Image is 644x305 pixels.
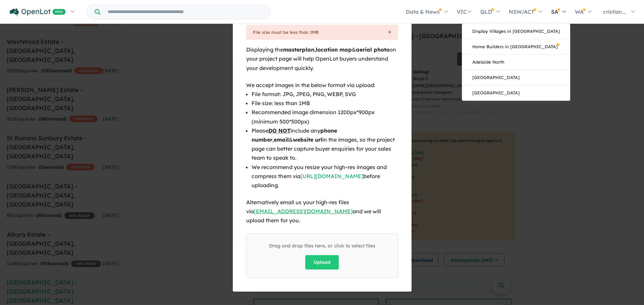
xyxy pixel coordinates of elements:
li: File size: less than 1MB [252,99,398,108]
div: We accept images in the below format via upload: [246,81,398,90]
b: location map [316,46,352,53]
b: website url [293,136,322,143]
a: Adelaide North [462,55,570,70]
div: Alternatively email us your high-res files via and we will upload them for you. [246,198,398,225]
span: cristian... [603,8,626,15]
li: Recommended image dimension 1200px*900px (minimum 500*500px) [252,108,398,126]
a: [EMAIL_ADDRESS][DOMAIN_NAME] [254,208,353,215]
a: Display Villages in [GEOGRAPHIC_DATA] [462,24,570,39]
a: [URL][DOMAIN_NAME] [301,173,363,179]
span: × [388,28,391,35]
button: Close [388,29,391,35]
input: Try estate name, suburb, builder or developer [102,5,269,19]
li: File format: JPG, JPEG, PNG, WEBP, SVG [252,90,398,99]
img: Openlot PRO Logo White [10,8,66,16]
b: email [274,136,289,143]
div: Displaying the , & on your project page will help OpenLot buyers understand your development quic... [246,45,398,73]
u: DO NOT [268,127,290,134]
b: masterplan [283,46,314,53]
a: [GEOGRAPHIC_DATA] [462,70,570,85]
div: Drag and drop files here, or click to select files [269,242,375,250]
b: aerial photo [356,46,389,53]
button: Upload [305,255,339,270]
b: phone number [252,127,337,143]
li: Please include any , & in the images, so the project page can better capture buyer enquiries for ... [252,126,398,163]
a: [GEOGRAPHIC_DATA] [462,85,570,100]
div: File size must be less than 1MB [253,29,391,36]
a: Home Builders in [GEOGRAPHIC_DATA] [462,39,570,55]
li: We recommend you resize your high-res images and compress them via before uploading. [252,163,398,190]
